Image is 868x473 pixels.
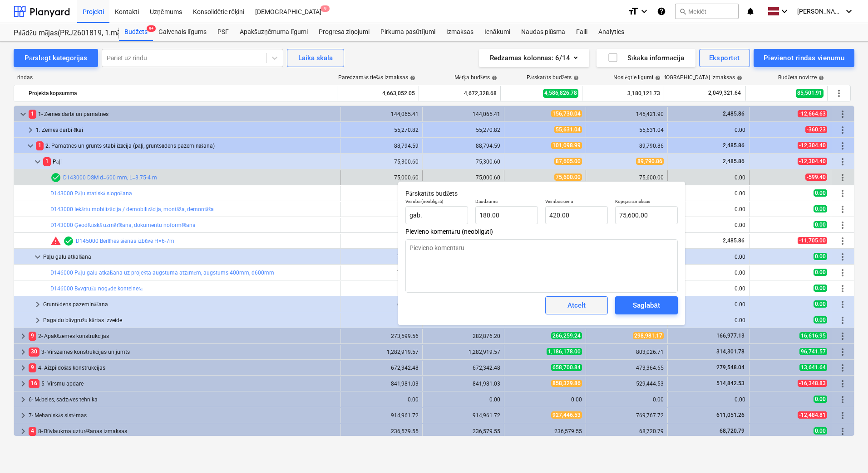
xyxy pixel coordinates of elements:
[837,220,848,231] span: Vairāk darbību
[50,285,143,292] a: D146000 Būvgružu nogāde konteinerā
[32,156,43,167] span: keyboard_arrow_down
[14,29,108,38] div: Pīlādžu mājas(PRJ2601819, 1.māja)
[341,86,415,101] div: 4,663,052.05
[699,49,750,67] button: Eksportēt
[29,363,36,372] span: 9
[837,267,848,278] span: Vairāk darbību
[338,74,415,81] div: Paredzamās tiešās izmaksas
[814,189,827,197] span: 0.00
[722,111,745,117] span: 2,485.86
[837,410,848,421] span: Vairāk darbību
[799,332,827,339] span: 16,616.95
[671,301,745,308] div: 0.00
[545,198,608,206] p: Vienības cena
[657,6,666,17] i: Zināšanu pamats
[797,8,843,15] span: [PERSON_NAME]
[479,49,589,67] button: Redzamas kolonnas:6/14
[837,315,848,326] span: Vairāk darbību
[590,365,664,371] div: 473,364.65
[345,396,419,403] div: 0.00
[426,381,500,387] div: 841,981.03
[29,392,337,407] div: 6- Mēbeles, sadzīves tehnika
[814,316,827,323] span: 0.00
[653,75,661,81] span: help
[426,365,500,371] div: 672,342.48
[545,296,608,314] button: Atcelt
[63,174,157,181] a: D143000 DSM d=600 mm, L=3.75-4 m
[234,23,313,41] a: Apakšuzņēmuma līgumi
[423,86,497,101] div: 4,672,328.68
[823,430,868,473] iframe: Chat Widget
[597,49,695,67] button: Sīkāka informācija
[590,396,664,403] div: 0.00
[405,189,678,198] p: Pārskatīts budžets
[345,317,419,323] div: 0.00
[516,23,571,41] div: Naudas plūsma
[628,6,639,17] i: format_size
[671,285,745,292] div: 0.00
[345,222,419,228] div: 300.00
[636,158,664,165] span: 89,790.86
[29,107,337,121] div: 1- Zemes darbi un pamatnes
[707,89,742,97] span: 2,049,321.64
[43,154,337,169] div: Pāļi
[345,127,419,133] div: 55,270.82
[590,412,664,419] div: 769,767.72
[715,348,745,355] span: 314,301.78
[25,52,87,64] div: Pārslēgt kategorijas
[671,396,745,403] div: 0.00
[441,23,479,41] a: Izmaksas
[593,23,630,41] a: Analytics
[50,206,214,212] a: D143000 Iekārtu mobilizācija / demobilizācija, montāža, demontāža
[571,23,593,41] a: Faili
[837,299,848,310] span: Vairāk darbību
[345,159,419,165] div: 75,300.60
[671,317,745,323] div: 0.00
[837,109,848,120] span: Vairāk darbību
[426,111,500,117] div: 144,065.41
[313,23,375,41] a: Progresa ziņojumi
[671,222,745,228] div: 0.00
[153,23,212,41] div: Galvenais līgums
[43,157,51,166] span: 1
[764,52,844,64] div: Pievienot rindas vienumu
[426,143,500,149] div: 88,794.59
[212,23,234,41] a: PSF
[345,190,419,197] div: 0.00
[479,23,516,41] a: Ienākumi
[345,349,419,355] div: 1,282,919.57
[426,412,500,419] div: 914,961.72
[633,299,660,311] div: Saglabāt
[408,75,415,81] span: help
[814,427,827,434] span: 0.00
[25,140,36,151] span: keyboard_arrow_down
[719,428,745,434] span: 68,720.79
[490,52,578,64] div: Redzamas kolonnas : 6/14
[25,125,36,135] span: keyboard_arrow_right
[345,365,419,371] div: 672,342.48
[345,174,419,181] div: 75,000.60
[119,23,153,41] a: Budžets9+
[837,156,848,167] span: Vairāk darbību
[837,251,848,262] span: Vairāk darbību
[426,127,500,133] div: 55,270.82
[715,333,745,339] span: 166,977.13
[833,88,844,99] span: Vairāk darbību
[814,221,827,228] span: 0.00
[426,396,500,403] div: 0.00
[426,333,500,339] div: 282,876.20
[798,110,827,117] span: -12,664.63
[779,6,790,17] i: keyboard_arrow_down
[671,174,745,181] div: 0.00
[551,364,582,371] span: 658,700.84
[551,411,582,419] span: 927,446.53
[572,75,579,81] span: help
